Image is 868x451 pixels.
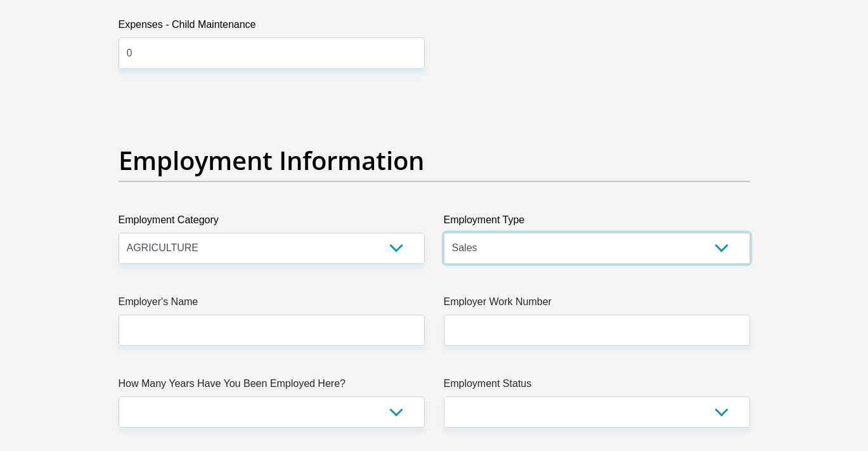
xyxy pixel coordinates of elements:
label: Employer Work Number [444,294,750,315]
input: Employer's Name [119,315,425,346]
input: Employer Work Number [444,315,750,346]
label: How Many Years Have You Been Employed Here? [119,376,425,396]
h2: Employment Information [119,145,750,176]
label: Employment Category [119,212,425,233]
input: Expenses - Child Maintenance [119,37,425,69]
label: Expenses - Child Maintenance [119,17,425,37]
label: Employment Status [444,376,750,396]
label: Employer's Name [119,294,425,315]
label: Employment Type [444,212,750,233]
